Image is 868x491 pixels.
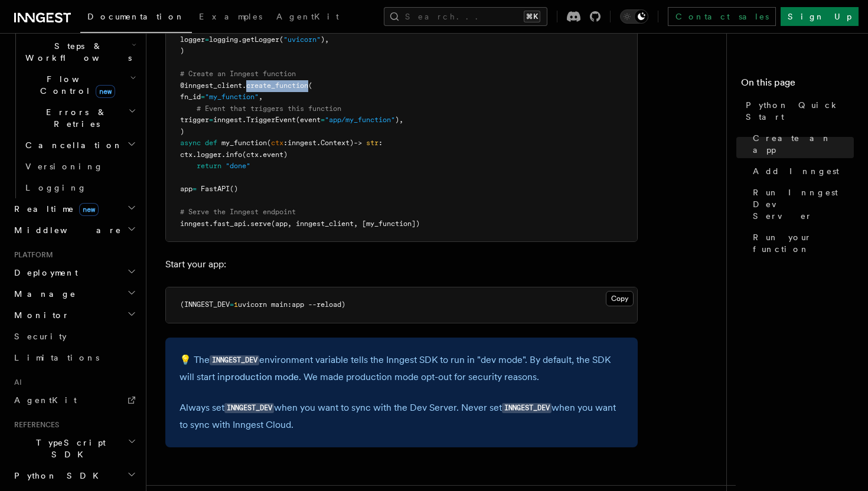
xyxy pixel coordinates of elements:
[225,371,299,382] a: production mode
[180,116,209,124] span: trigger
[201,93,205,101] span: =
[746,99,854,123] span: Python Quick Start
[199,12,262,21] span: Examples
[21,73,130,97] span: Flow Control
[192,185,197,193] span: =
[741,94,854,127] a: Python Quick Start
[9,470,106,482] span: Python SDK
[620,9,648,24] button: Toggle dark mode
[209,220,213,228] span: .
[267,139,271,147] span: (
[9,262,139,283] button: Deployment
[221,150,226,159] span: .
[25,162,103,171] span: Versioning
[748,227,854,260] a: Run your function
[271,139,283,147] span: ctx
[180,70,296,78] span: # Create an Inngest function
[21,68,139,102] button: Flow Controlnew
[9,326,139,347] a: Security
[230,185,238,193] span: ()
[242,81,246,90] span: .
[21,177,139,198] a: Logging
[226,162,250,170] span: "done"
[378,139,383,147] span: :
[180,400,624,433] p: Always set when you want to sync with the Dev Server. Never set when you want to sync with Innges...
[242,35,279,44] span: getLogger
[209,35,242,44] span: logging.
[524,11,540,22] kbd: ⌘K
[753,231,854,255] span: Run your function
[354,139,362,147] span: ->
[96,85,115,98] span: new
[748,182,854,227] a: Run Inngest Dev Server
[321,35,329,44] span: ),
[9,378,22,387] span: AI
[25,183,87,192] span: Logging
[9,389,139,411] a: AgentKit
[180,139,201,147] span: async
[192,150,197,159] span: .
[14,332,67,341] span: Security
[748,161,854,182] a: Add Inngest
[9,283,139,305] button: Manage
[259,93,263,101] span: ,
[180,352,624,385] p: 💡 The environment variable tells the Inngest SDK to run in "dev mode". By default, the SDK will s...
[502,403,552,413] code: INNGEST_DEV
[753,186,854,222] span: Run Inngest Dev Server
[9,250,53,260] span: Platform
[180,300,230,309] span: (INNGEST_DEV
[213,116,246,124] span: inngest.
[21,139,123,151] span: Cancellation
[271,220,420,228] span: (app, inngest_client, [my_function])
[741,76,854,94] h4: On this page
[296,116,321,124] span: (event
[180,93,201,101] span: fn_id
[366,139,378,147] span: str
[192,4,269,32] a: Examples
[201,185,230,193] span: FastAPI
[21,102,139,135] button: Errors & Retries
[226,150,242,159] span: info
[180,208,296,216] span: # Serve the Inngest endpoint
[21,106,128,130] span: Errors & Retries
[9,309,70,321] span: Monitor
[205,139,217,147] span: def
[242,150,288,159] span: (ctx.event)
[79,203,99,216] span: new
[230,300,234,309] span: =
[21,135,139,156] button: Cancellation
[9,305,139,326] button: Monitor
[250,220,271,228] span: serve
[9,220,139,241] button: Middleware
[9,432,139,465] button: TypeScript SDK
[9,267,78,279] span: Deployment
[205,93,259,101] span: "my_function"
[238,300,345,309] span: uvicorn main:app --reload)
[9,224,122,236] span: Middleware
[753,165,839,177] span: Add Inngest
[14,395,77,405] span: AgentKit
[165,256,638,273] p: Start your app:
[180,127,184,136] span: )
[283,35,321,44] span: "uvicorn"
[224,403,274,413] code: INNGEST_DEV
[9,288,76,300] span: Manage
[21,156,139,177] a: Versioning
[606,291,634,306] button: Copy
[9,420,59,430] span: References
[180,47,184,55] span: )
[9,14,139,198] div: Inngest Functions
[9,203,99,215] span: Realtime
[209,116,213,124] span: =
[234,300,238,309] span: 1
[180,35,205,44] span: logger
[9,437,128,460] span: TypeScript SDK
[180,150,192,159] span: ctx
[276,12,339,21] span: AgentKit
[321,116,325,124] span: =
[321,139,354,147] span: Context)
[87,12,185,21] span: Documentation
[221,139,267,147] span: my_function
[279,35,283,44] span: (
[753,132,854,156] span: Create an app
